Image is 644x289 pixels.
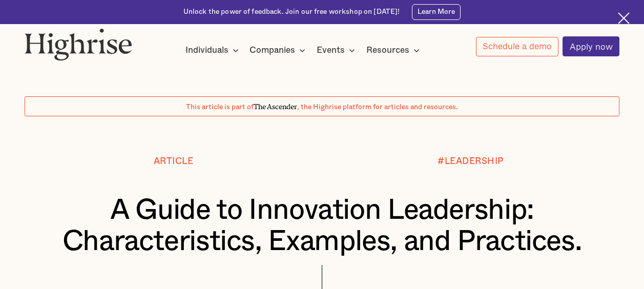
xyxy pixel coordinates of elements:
[250,44,308,56] div: Companies
[412,4,461,19] a: Learn More
[183,7,400,17] div: Unlock the power of feedback. Join our free workshop on [DATE]!
[154,156,194,166] div: Article
[618,12,630,24] img: Cross icon
[366,44,409,56] div: Resources
[297,104,458,111] span: , the Highrise platform for articles and resources.
[185,44,228,56] div: Individuals
[438,156,504,166] div: #LEADERSHIP
[50,195,595,258] h1: A Guide to Innovation Leadership: Characteristics, Examples, and Practices.
[25,28,132,60] img: Highrise logo
[254,101,297,109] span: The Ascender
[366,44,423,56] div: Resources
[317,44,358,56] div: Events
[563,36,619,56] a: Apply now
[186,104,254,111] span: This article is part of
[317,44,345,56] div: Events
[185,44,242,56] div: Individuals
[476,37,559,56] a: Schedule a demo
[250,44,295,56] div: Companies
